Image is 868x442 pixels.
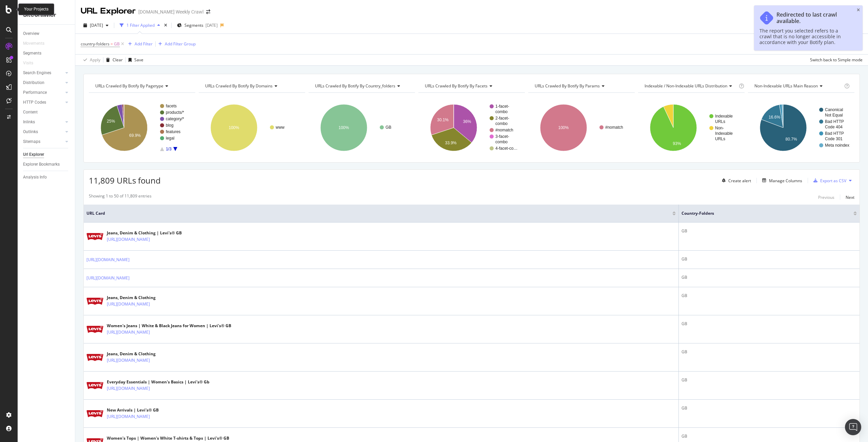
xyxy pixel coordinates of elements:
text: 93% [673,141,681,146]
div: Distribution [23,79,44,86]
text: 100% [558,125,569,130]
span: URLs Crawled By Botify By domains [205,83,273,89]
div: Analysis Info [23,174,47,181]
span: 11,809 URLs found [89,175,161,186]
div: GB [682,321,857,327]
a: Segments [23,50,70,57]
div: Next [846,194,854,200]
button: Previous [818,193,834,201]
svg: A chart. [638,98,745,157]
text: 30.1% [437,118,449,122]
text: combo [495,109,508,114]
img: main image [86,382,103,389]
button: Export as CSV [811,175,846,186]
text: GB [386,125,391,130]
button: Save [126,55,143,65]
div: GB [682,405,857,411]
button: Add Filter Group [156,40,196,48]
text: Indexable [715,114,733,119]
img: main image [86,298,103,305]
div: Export as CSV [820,178,846,184]
a: Explorer Bookmarks [23,161,70,168]
text: Bad HTTP [825,131,844,136]
div: Jeans, Denim & Clothing | Levi's® GB [107,230,182,236]
div: Visits [23,60,33,67]
text: 3-facet- [495,134,509,139]
span: GB [114,39,120,49]
button: Segments[DATE] [174,20,220,31]
h4: Indexable / Non-Indexable URLs Distribution [643,81,737,91]
span: URL Card [86,210,671,216]
a: Url Explorer [23,151,70,158]
div: The report you selected refers to a crawl that is no longer accessible in accordance with your Bo... [759,28,850,45]
a: [URL][DOMAIN_NAME] [107,329,150,336]
text: 33.9% [445,141,456,145]
text: legal [166,136,174,141]
div: [DOMAIN_NAME] Weekly Crawl [138,8,203,15]
span: country-folders [682,210,843,216]
span: URLs Crawled By Botify By params [535,83,600,89]
text: URLs [715,119,725,124]
h4: URLs Crawled By Botify By facets [423,81,519,91]
text: 69.9% [129,133,141,138]
div: Open Intercom Messenger [845,419,861,435]
div: Switch back to Simple mode [810,57,863,63]
svg: A chart. [418,98,525,157]
div: HTTP Codes [23,99,46,106]
text: 1/3 [166,147,172,151]
div: Performance [23,89,47,96]
a: [URL][DOMAIN_NAME] [86,256,130,263]
text: 4-facet-co… [495,146,517,151]
button: 1 Filter Applied [117,20,163,31]
a: [URL][DOMAIN_NAME] [107,301,150,308]
span: Non-Indexable URLs Main Reason [754,83,818,89]
div: GB [682,377,857,383]
div: Your Projects [24,6,48,12]
text: 1-facet- [495,104,509,109]
div: Everyday Essentials | Women's Basics | Levi's® Gb [107,379,210,385]
h4: URLs Crawled By Botify By params [533,81,629,91]
a: Inlinks [23,119,63,126]
div: GB [682,228,857,234]
svg: A chart. [748,98,854,157]
text: #nomatch [495,128,513,132]
text: 100% [229,125,239,130]
div: Segments [23,50,41,57]
text: products/* [166,110,184,115]
span: URLs Crawled By Botify By facets [425,83,488,89]
div: Search Engines [23,69,51,77]
text: 80.7% [785,137,797,142]
text: 16.6% [769,115,780,120]
div: Movements [23,40,44,47]
div: Apply [90,57,100,63]
text: 25% [107,119,115,124]
a: [URL][DOMAIN_NAME] [107,236,150,243]
button: Apply [81,55,100,65]
a: Search Engines [23,69,63,77]
svg: A chart. [309,98,415,157]
a: [URL][DOMAIN_NAME] [107,357,150,364]
div: Overview [23,30,39,37]
img: main image [86,410,103,417]
a: Movements [23,40,51,47]
text: Indexable [715,131,733,136]
div: GB [682,274,857,280]
div: Url Explorer [23,151,44,158]
button: Switch back to Simple mode [807,55,863,65]
button: [DATE] [81,20,111,31]
a: HTTP Codes [23,99,63,106]
text: www [275,125,284,130]
div: Jeans, Denim & Clothing [107,351,172,357]
div: Jeans, Denim & Clothing [107,295,172,301]
button: Create alert [719,175,751,186]
text: #nomatch [605,125,623,130]
div: A chart. [89,98,195,157]
span: Segments [184,22,203,28]
svg: A chart. [199,98,305,157]
a: Performance [23,89,63,96]
div: Showing 1 to 50 of 11,809 entries [89,193,152,201]
button: Clear [103,55,123,65]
